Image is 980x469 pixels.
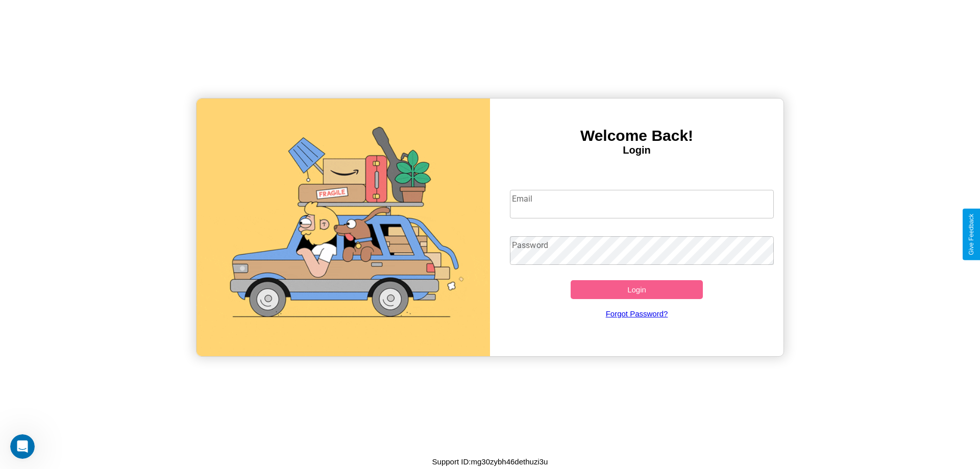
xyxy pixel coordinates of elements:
[490,127,783,144] h3: Welcome Back!
[490,144,783,156] h4: Login
[197,98,490,356] img: gif
[10,434,35,459] iframe: Intercom live chat
[432,455,548,468] p: Support ID: mg30zybh46dethuzi3u
[505,299,769,328] a: Forgot Password?
[571,280,703,299] button: Login
[968,214,975,255] div: Give Feedback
